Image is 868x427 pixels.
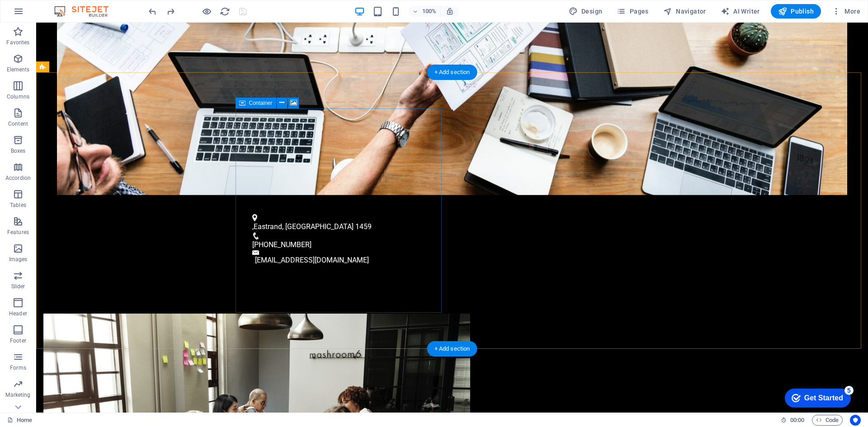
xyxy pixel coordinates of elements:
[613,4,652,19] button: Pages
[11,147,26,155] p: Boxes
[10,202,26,209] p: Tables
[565,4,606,19] button: Design
[422,6,437,17] h6: 100%
[569,7,603,16] span: Design
[5,391,30,399] p: Marketing
[717,4,764,19] button: AI Writer
[8,120,28,127] p: Content
[217,200,317,208] span: Eastrand, [GEOGRAPHIC_DATA]
[812,415,843,426] button: Code
[6,39,29,46] p: Favorites
[832,7,860,16] span: More
[147,6,158,17] i: Undo: Change text (Ctrl+Z)
[781,415,805,426] h6: Session time
[7,5,73,23] div: Get Started 5 items remaining, 0% complete
[7,93,29,100] p: Columns
[10,337,26,344] p: Footer
[26,10,65,18] div: Get Started
[10,364,26,371] p: Forms
[9,256,28,263] p: Images
[778,7,814,16] span: Publish
[216,218,275,226] span: [PHONE_NUMBER]
[7,229,29,236] p: Features
[797,417,798,423] span: :
[790,415,804,426] span: 00 00
[663,7,706,16] span: Navigator
[5,174,31,182] p: Accordion
[721,7,760,16] span: AI Writer
[427,341,477,357] div: + Add section
[850,415,861,426] button: Usercentrics
[66,2,75,11] div: 5
[7,415,32,426] a: Click to cancel selection. Double-click to open Pages
[828,4,864,19] button: More
[446,7,454,15] i: On resize automatically adjust zoom level to fit chosen device.
[617,7,648,16] span: Pages
[771,4,821,19] button: Publish
[219,233,333,242] a: [EMAIL_ADDRESS][DOMAIN_NAME]
[7,66,30,73] p: Elements
[816,415,839,426] span: Code
[11,283,25,290] p: Slider
[427,65,477,80] div: + Add section
[165,6,176,17] i: Redo: Delete elements (Ctrl+Y, ⌘+Y)
[147,6,158,17] button: undo
[409,6,441,17] button: 100%
[9,310,27,317] p: Header
[165,6,176,17] button: redo
[249,100,273,106] span: Container
[219,6,230,17] button: reload
[52,6,120,17] img: Editor Logo
[565,4,606,19] div: Design (Ctrl+Alt+Y)
[319,200,335,208] span: 1459
[660,4,710,19] button: Navigator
